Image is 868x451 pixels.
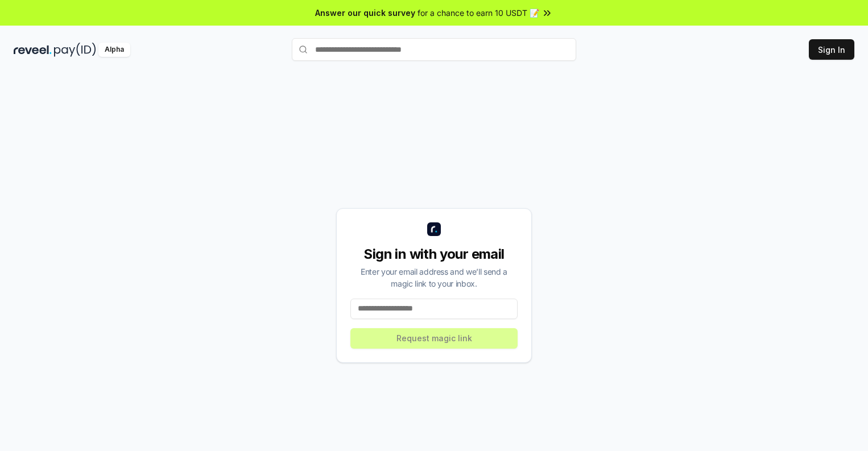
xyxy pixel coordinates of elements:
[350,266,518,289] div: Enter your email address and we’ll send a magic link to your inbox.
[54,43,96,57] img: pay_id
[14,43,52,57] img: reveel_dark
[418,7,539,19] span: for a chance to earn 10 USDT 📝
[427,222,441,236] img: logo_small
[809,39,854,60] button: Sign In
[98,43,130,57] div: Alpha
[350,245,518,263] div: Sign in with your email
[315,7,415,19] span: Answer our quick survey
